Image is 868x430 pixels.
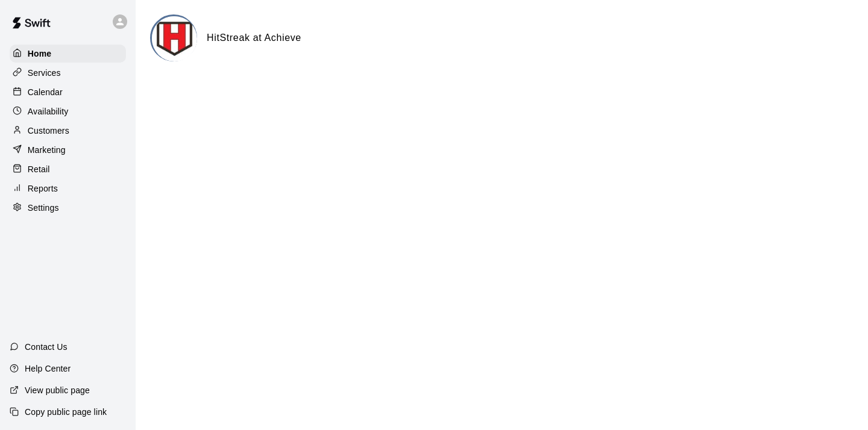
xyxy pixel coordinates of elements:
p: Calendar [28,86,63,98]
p: Availability [28,105,69,117]
a: Marketing [10,141,126,159]
p: Reports [28,182,58,195]
p: Retail [28,163,50,175]
h6: HitStreak at Achieve [207,30,301,46]
a: Home [10,45,126,63]
p: View public page [25,384,90,396]
a: Services [10,64,126,82]
p: Settings [28,202,59,214]
p: Services [28,67,61,79]
a: Retail [10,160,126,178]
img: HitStreak at Achieve logo [152,16,197,61]
a: Calendar [10,83,126,101]
p: Home [28,48,52,60]
a: Customers [10,122,126,140]
a: Availability [10,102,126,120]
p: Help Center [25,363,71,375]
a: Reports [10,179,126,198]
p: Copy public page link [25,406,107,418]
p: Marketing [28,144,66,156]
p: Contact Us [25,341,68,353]
a: Settings [10,199,126,217]
p: Customers [28,125,69,137]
